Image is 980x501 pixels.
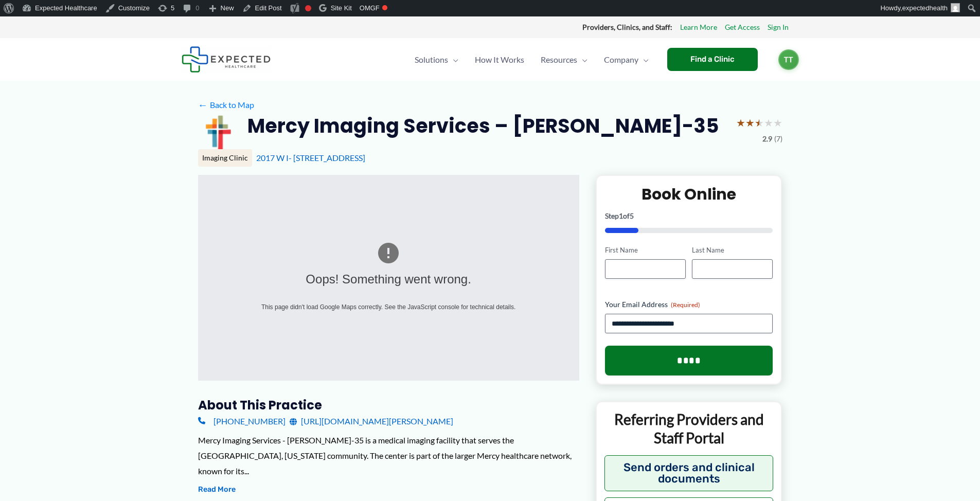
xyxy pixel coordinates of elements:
span: How It Works [475,42,524,78]
div: Mercy Imaging Services - [PERSON_NAME]-35 is a medical imaging facility that serves the [GEOGRAPH... [198,433,579,478]
h3: About this practice [198,397,579,413]
nav: Primary Site Navigation [406,42,657,78]
span: expectedhealth [902,4,948,12]
span: Site Kit [331,4,352,12]
a: [PHONE_NUMBER] [198,414,286,429]
img: Expected Healthcare Logo - side, dark font, small [182,46,271,73]
strong: Providers, Clinics, and Staff: [582,23,672,31]
a: SolutionsMenu Toggle [406,42,467,78]
a: CompanyMenu Toggle [596,42,657,78]
span: Company [604,42,638,78]
span: Menu Toggle [577,42,587,78]
label: First Name [605,245,686,255]
span: ★ [736,113,745,132]
h2: Mercy Imaging Services – [PERSON_NAME]-35 [247,113,719,138]
span: 5 [630,211,634,220]
h2: Book Online [605,184,773,204]
span: ★ [773,113,782,132]
span: 1 [619,211,623,220]
span: Solutions [415,42,448,78]
div: This page didn't load Google Maps correctly. See the JavaScript console for technical details. [239,301,539,313]
div: Oops! Something went wrong. [239,268,539,291]
span: Menu Toggle [448,42,458,78]
div: Imaging Clinic [198,149,252,167]
span: Resources [541,42,577,78]
span: ← [198,100,208,110]
a: ←Back to Map [198,97,254,113]
a: Get Access [725,21,760,34]
span: ★ [745,113,755,132]
span: (Required) [671,301,700,309]
span: ★ [755,113,764,132]
p: Referring Providers and Staff Portal [604,410,774,448]
div: Focus keyphrase not set [305,5,311,11]
a: TT [778,49,799,70]
span: Menu Toggle [638,42,649,78]
span: ★ [764,113,773,132]
a: [URL][DOMAIN_NAME][PERSON_NAME] [290,414,453,429]
span: (7) [774,132,782,146]
a: Sign In [768,21,789,34]
button: Read More [198,484,236,496]
p: Step of [605,212,773,220]
a: Find a Clinic [667,48,758,71]
label: Your Email Address [605,299,773,310]
a: Learn More [680,21,717,34]
label: Last Name [692,245,773,255]
a: 2017 W I- [STREET_ADDRESS] [256,153,365,163]
a: ResourcesMenu Toggle [532,42,596,78]
span: 2.9 [762,132,772,146]
a: How It Works [467,42,532,78]
button: Send orders and clinical documents [604,455,774,491]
